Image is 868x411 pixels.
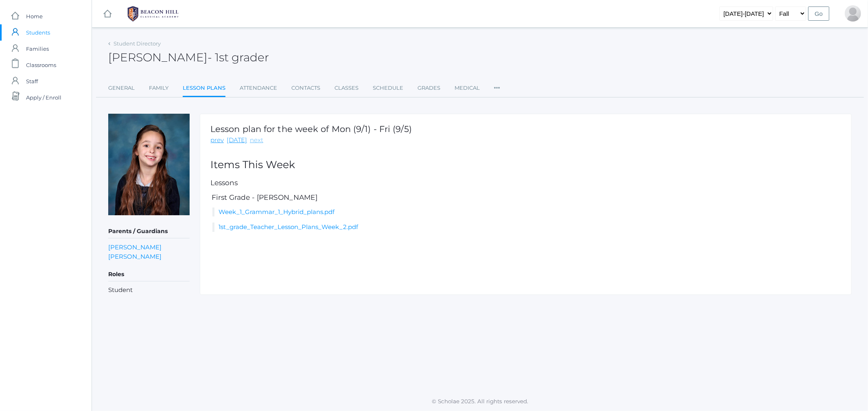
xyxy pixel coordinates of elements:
[108,242,162,252] a: [PERSON_NAME]
[26,24,50,41] span: Students
[227,136,247,145] a: [DATE]
[373,80,403,96] a: Schedule
[240,80,277,96] a: Attendance
[250,136,263,145] a: next
[208,50,269,64] span: - 1st grader
[808,6,829,21] input: Go
[845,5,861,22] div: Caitlin Tourje
[210,179,841,187] h5: Lessons
[92,397,868,405] p: © Scholae 2025. All rights reserved.
[108,252,162,261] a: [PERSON_NAME]
[335,80,359,96] a: Classes
[455,80,480,96] a: Medical
[26,73,38,89] span: Staff
[291,80,320,96] a: Contacts
[114,40,161,47] a: Student Directory
[149,80,168,96] a: Family
[26,57,56,73] span: Classrooms
[26,89,61,106] span: Apply / Enroll
[210,124,412,134] h1: Lesson plan for the week of Mon (9/1) - Fri (9/5)
[219,223,358,231] a: 1st_grade_Teacher_Lesson_Plans_Week_2.pdf
[26,41,49,57] span: Families
[210,136,224,145] a: prev
[183,80,225,97] a: Lesson Plans
[108,268,190,281] h5: Roles
[108,225,190,238] h5: Parents / Guardians
[108,51,269,64] h2: [PERSON_NAME]
[108,286,190,295] li: Student
[210,194,841,201] h5: First Grade - [PERSON_NAME]
[210,159,841,171] h2: Items This Week
[219,208,335,216] a: Week_1_Grammar_1_Hybrid_plans.pdf
[26,8,43,24] span: Home
[108,80,135,96] a: General
[108,114,190,215] img: Remmie Tourje
[418,80,440,96] a: Grades
[122,4,184,24] img: BHCALogos-05-308ed15e86a5a0abce9b8dd61676a3503ac9727e845dece92d48e8588c001991.png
